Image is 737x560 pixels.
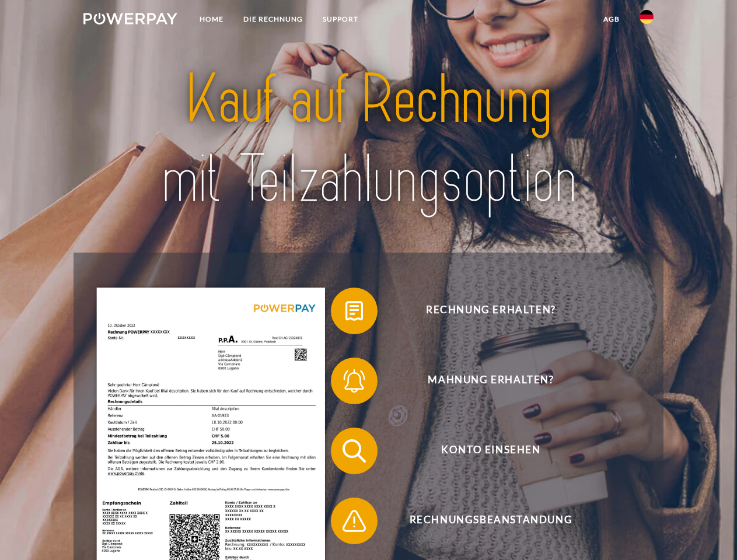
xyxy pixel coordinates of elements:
a: agb [593,9,630,30]
img: de [640,10,654,24]
button: Konto einsehen [331,428,634,474]
span: Konto einsehen [348,428,634,474]
img: title-powerpay_de.svg [111,56,626,223]
button: Rechnung erhalten? [331,288,634,334]
span: Rechnung erhalten? [348,288,634,334]
span: Rechnungsbeanstandung [348,498,634,544]
img: qb_bill.svg [340,296,369,325]
a: Home [190,9,233,30]
button: Mahnung erhalten? [331,358,634,404]
a: DIE RECHNUNG [233,9,313,30]
img: qb_warning.svg [340,506,369,535]
img: qb_bell.svg [340,366,369,395]
img: logo-powerpay-white.svg [83,13,177,24]
span: Mahnung erhalten? [348,358,634,404]
button: Rechnungsbeanstandung [331,498,634,544]
img: qb_search.svg [340,436,369,466]
a: SUPPORT [313,9,368,30]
